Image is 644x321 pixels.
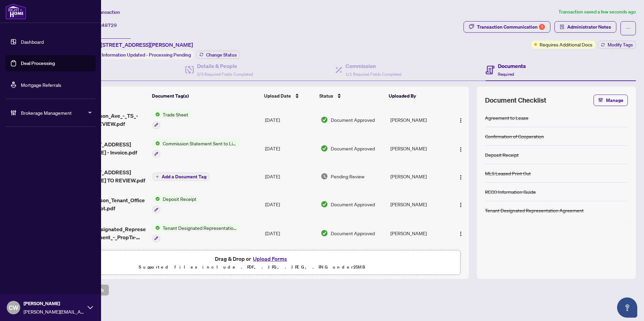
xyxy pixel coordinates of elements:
span: Add a Document Tag [162,174,206,179]
span: Upload Date [264,92,291,100]
span: 501W_565_Wilson_Tenant_Office_Deposit_Receipt.pdf [62,196,147,212]
span: 48729 [102,22,117,28]
span: Brokerage Management [21,109,91,116]
td: [PERSON_NAME] [388,190,449,219]
span: [PERSON_NAME] [24,300,84,307]
img: logo [5,3,26,20]
img: Logo [458,231,463,237]
span: W501-[STREET_ADDRESS][PERSON_NAME] TO REVIEW.pdf [62,168,147,184]
button: Upload Forms [251,254,289,263]
img: Logo [458,147,463,152]
div: Deposit Receipt [485,151,519,158]
span: Administrator Notes [567,22,611,32]
span: Document Approved [331,145,375,152]
button: Transaction Communication1 [463,21,550,33]
span: Change Status [206,52,237,57]
th: Uploaded By [386,86,447,105]
div: Confirmation of Cooperation [485,133,544,140]
span: 372_Tenant_Designated_Representation_Agreement_-_PropTx-[PERSON_NAME].pdf [62,225,147,241]
td: [DATE] [262,105,318,134]
button: Logo [455,143,466,154]
span: W501-565_Wilson_Ave_-_TS_-_AGENT_TO_REVIEW.pdf [62,112,147,128]
p: Supported files include .PDF, .JPG, .JPEG, .PNG under 25 MB [47,263,456,271]
span: Commission Statement Sent to Listing Brokerage [160,140,240,147]
button: Logo [455,228,466,239]
button: Change Status [196,51,240,59]
button: Logo [455,171,466,182]
td: [PERSON_NAME] [388,105,449,134]
span: Drag & Drop orUpload FormsSupported files include .PDF, .JPG, .JPEG, .PNG under25MB [43,250,460,275]
div: MLS Leased Print Out [485,170,531,177]
button: Open asap [617,297,637,318]
img: Document Status [321,145,328,152]
button: Status IconCommission Statement Sent to Listing Brokerage [153,140,240,158]
span: View Transaction [84,9,120,15]
span: Requires Additional Docs [540,41,592,48]
img: Document Status [321,229,328,237]
td: [DATE] [262,190,318,219]
span: CW [9,303,19,312]
h4: Details & People [197,62,253,70]
td: [DATE] [262,134,318,163]
span: plus [156,175,159,178]
td: [PERSON_NAME] [388,163,449,190]
span: Required [498,72,514,77]
img: Status Icon [153,111,160,118]
h4: Documents [498,62,526,70]
button: Add a Document Tag [153,172,210,181]
span: Deposit Receipt [160,195,199,203]
th: Upload Date [261,86,317,105]
span: Drag & Drop or [215,254,289,263]
h4: Commission [346,62,401,70]
span: solution [560,25,565,29]
td: [PERSON_NAME] [388,219,449,248]
span: ellipsis [626,26,631,31]
button: Modify Tags [598,41,636,49]
article: Transaction saved a few seconds ago [558,8,636,16]
div: Status: [84,50,194,59]
span: Document Approved [331,201,375,208]
span: W501-[STREET_ADDRESS][PERSON_NAME] - Invoice.pdf [62,140,147,156]
span: [PERSON_NAME][EMAIL_ADDRESS][DOMAIN_NAME] [24,308,84,315]
img: Status Icon [153,224,160,231]
div: Agreement to Lease [485,114,528,121]
div: Transaction Communication [477,22,545,32]
th: (8) File Name [60,86,149,105]
td: [DATE] [262,163,318,190]
th: Document Tag(s) [149,86,261,105]
span: 1/1 Required Fields Completed [346,72,401,77]
button: Status IconTrade Sheet [153,111,191,129]
a: Deal Processing [21,60,55,66]
span: Manage [606,95,623,106]
a: Dashboard [21,39,44,45]
span: Document Approved [331,229,375,237]
th: Status [317,86,386,105]
button: Status IconTenant Designated Representation Agreement [153,224,240,242]
img: Document Status [321,201,328,208]
span: Information Updated - Processing Pending [102,52,191,58]
td: [PERSON_NAME] [388,134,449,163]
img: Document Status [321,173,328,180]
img: Logo [458,118,463,123]
img: Status Icon [153,140,160,147]
span: Modify Tags [608,42,633,47]
button: Manage [593,95,628,106]
button: Add a Document Tag [153,173,210,181]
span: 2/3 Required Fields Completed [197,72,253,77]
span: Tenant Designated Representation Agreement [160,224,240,231]
button: Status IconDeposit Receipt [153,195,199,213]
div: Tenant Designated Representation Agreement [485,207,584,214]
a: Mortgage Referrals [21,82,61,88]
button: Logo [455,199,466,210]
img: Logo [458,175,463,180]
img: Document Status [321,116,328,123]
button: Administrator Notes [554,21,616,33]
span: Document Checklist [485,96,546,105]
td: [DATE] [262,219,318,248]
span: W501-[STREET_ADDRESS][PERSON_NAME] [84,41,193,49]
div: 1 [539,24,545,30]
span: Status [319,92,333,100]
button: Logo [455,114,466,125]
img: Logo [458,202,463,208]
img: Status Icon [153,195,160,203]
